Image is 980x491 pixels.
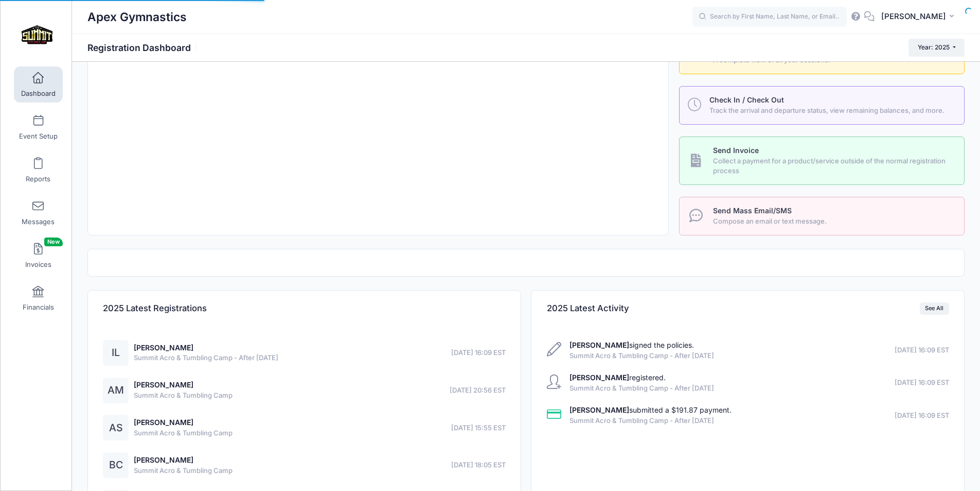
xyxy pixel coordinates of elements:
div: BC [103,452,129,478]
button: Year: 2025 [908,39,965,56]
div: AS [103,415,129,441]
span: Summit Acro & Tumbling Camp [134,466,233,476]
span: Financials [23,303,54,312]
a: [PERSON_NAME]signed the policies. [569,341,694,349]
a: See All [920,302,949,315]
h4: 2025 Latest Activity [547,294,629,323]
a: [PERSON_NAME] [134,380,193,389]
a: Send Mass Email/SMS Compose an email or text message. [679,197,965,235]
h1: Registration Dashboard [87,42,200,53]
span: Check In / Check Out [709,95,784,104]
a: [PERSON_NAME]submitted a $191.87 payment. [569,405,732,414]
a: Check In / Check Out Track the arrival and departure status, view remaining balances, and more. [679,86,965,125]
span: Invoices [25,260,51,269]
span: New [44,238,63,246]
span: Track the arrival and departure status, view remaining balances, and more. [709,106,952,116]
button: [PERSON_NAME] [875,5,965,29]
a: Financials [14,280,63,316]
a: InvoicesNew [14,238,63,274]
a: Messages [14,195,63,231]
span: Summit Acro & Tumbling Camp - After [DATE] [569,383,714,394]
span: Collect a payment for a product/service outside of the normal registration process [713,156,953,176]
span: Messages [22,217,55,226]
span: Dashboard [21,89,56,98]
a: Event Setup [14,109,63,145]
span: [DATE] 15:55 EST [451,423,506,433]
a: [PERSON_NAME] [134,455,193,464]
div: IL [103,340,129,366]
span: Summit Acro & Tumbling Camp [134,391,233,401]
span: [DATE] 16:09 EST [451,348,506,358]
a: [PERSON_NAME] [134,418,193,427]
span: [DATE] 16:09 EST [895,378,949,388]
span: [DATE] 18:05 EST [451,460,506,470]
a: Apex Gymnastics [1,11,73,60]
span: Year: 2025 [918,43,950,51]
span: [DATE] 20:56 EST [450,385,506,396]
strong: [PERSON_NAME] [569,373,629,382]
span: Summit Acro & Tumbling Camp - After [DATE] [134,353,278,363]
a: [PERSON_NAME] [134,343,193,352]
a: Send Invoice Collect a payment for a product/service outside of the normal registration process [679,137,965,185]
a: Reports [14,152,63,188]
strong: [PERSON_NAME] [569,341,629,349]
span: [DATE] 16:09 EST [895,345,949,355]
strong: [PERSON_NAME] [569,405,629,414]
a: AM [103,386,129,395]
span: Summit Acro & Tumbling Camp [134,428,233,438]
a: BC [103,461,129,470]
a: IL [103,349,129,358]
h1: Apex Gymnastics [87,5,187,29]
span: [PERSON_NAME] [881,11,946,22]
span: Summit Acro & Tumbling Camp - After [DATE] [569,416,732,426]
span: Event Setup [19,132,58,141]
input: Search by First Name, Last Name, or Email... [692,7,847,27]
span: Compose an email or text message. [713,216,953,227]
a: AS [103,424,129,433]
h4: 2025 Latest Registrations [103,294,207,323]
a: Dashboard [14,66,63,103]
span: Send Mass Email/SMS [713,206,792,215]
span: [DATE] 16:09 EST [895,411,949,421]
a: [PERSON_NAME]registered. [569,373,666,382]
span: Summit Acro & Tumbling Camp - After [DATE] [569,351,714,361]
span: Reports [26,175,50,183]
img: Apex Gymnastics [17,16,56,55]
div: AM [103,378,129,403]
span: Send Invoice [713,146,759,155]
